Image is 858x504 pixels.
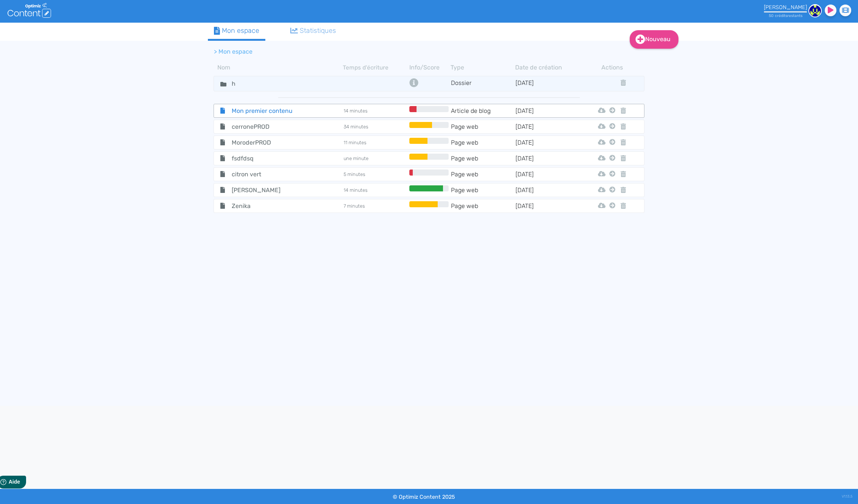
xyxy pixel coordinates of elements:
span: Mon premier contenu [226,106,311,116]
a: Nouveau [630,30,678,49]
td: [DATE] [515,138,580,147]
span: s [785,13,787,18]
div: [PERSON_NAME] [764,4,807,11]
td: 14 minutes [343,106,407,116]
th: Nom [214,63,343,72]
th: Actions [607,63,617,72]
a: Statistiques [284,23,342,39]
td: [DATE] [515,122,580,131]
td: 14 minutes [343,185,407,195]
td: 5 minutes [343,170,407,179]
div: Statistiques [290,26,336,36]
img: d2ade7c87657f900737530b22c0e267b [808,4,822,17]
li: > Mon espace [214,47,252,56]
input: Nom de dossier [226,78,283,89]
span: MoroderPROD [226,138,311,147]
span: Aide [39,6,50,12]
td: Page web [451,170,515,179]
span: citron vert [226,170,311,179]
th: Temps d'écriture [343,63,407,72]
td: Dossier [451,78,515,89]
td: 34 minutes [343,122,407,131]
td: Page web [451,154,515,163]
th: Info/Score [407,63,451,72]
div: V1.13.5 [842,489,852,504]
td: Page web [451,201,515,211]
td: [DATE] [515,185,580,195]
nav: breadcrumb [208,43,586,61]
td: Page web [451,138,515,147]
td: [DATE] [515,78,580,89]
span: [PERSON_NAME] [226,185,311,195]
small: 50 crédit restant [769,13,802,18]
td: Article de blog [451,106,515,116]
td: [DATE] [515,154,580,163]
a: Mon espace [208,23,265,41]
td: Page web [451,122,515,131]
td: une minute [343,154,407,163]
span: cerronePROD [226,122,311,131]
td: [DATE] [515,201,580,211]
th: Type [451,63,515,72]
span: s [801,13,802,18]
td: [DATE] [515,170,580,179]
td: 7 minutes [343,201,407,211]
td: 11 minutes [343,138,407,147]
th: Date de création [515,63,580,72]
span: fsdfdsq [226,154,311,163]
td: Page web [451,185,515,195]
small: © Optimiz Content 2025 [393,494,455,500]
td: [DATE] [515,106,580,116]
div: Mon espace [214,26,259,36]
span: Zenika [226,201,311,211]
